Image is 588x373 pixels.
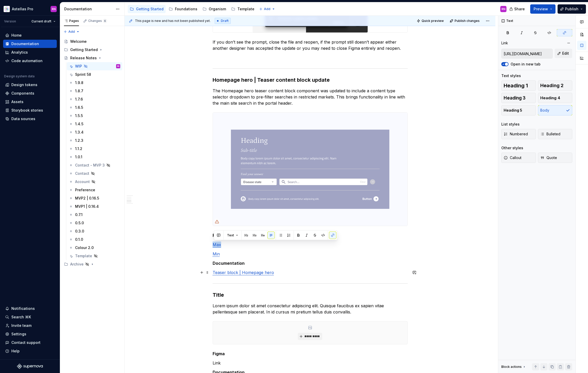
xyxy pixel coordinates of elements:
[70,55,97,61] div: Release Notes
[213,113,407,226] img: f863b3fd-93df-47d8-81b1-13f26e292109.png
[75,138,83,143] div: 1.2.3
[3,321,57,330] a: Invite team
[11,91,34,96] div: Components
[75,105,83,110] div: 1.6.5
[501,129,536,139] button: Numbered
[200,5,228,13] a: Organism
[540,83,563,88] span: Heading 2
[3,304,57,313] button: Notifications
[213,270,274,275] a: Teaser block | Homepage hero
[562,51,569,56] span: Edit
[538,80,573,91] button: Heading 2
[4,19,16,23] div: Version
[213,251,220,256] a: Min
[11,58,43,63] div: Code automation
[229,5,256,13] a: Template
[75,130,84,135] div: 1.3.4
[501,93,536,103] button: Heading 3
[67,252,122,260] a: Template
[538,129,573,139] button: Bulleted
[67,103,122,112] a: 1.6.5
[70,47,98,52] div: Getting Started
[67,211,122,219] a: 0.7.1
[75,187,95,193] div: Preference
[11,82,37,87] div: Design tokens
[29,18,58,25] button: Current draft
[3,106,57,114] a: Storybook stories
[75,212,83,217] div: 0.7.1
[11,314,31,320] div: Search ⌘K
[1,3,59,14] button: Astellas ProRN
[3,81,57,89] a: Design tokens
[67,227,122,235] a: 0.3.0
[504,95,526,101] span: Heading 3
[136,6,164,12] div: Getting Started
[501,145,523,151] div: Other styles
[213,88,408,106] p: The Homepage hero teaser content block component was updated to include a content type selector d...
[67,79,122,87] a: 1.9.8
[67,194,122,202] a: MVP2 | 0.16.5
[128,5,166,13] a: Getting Started
[213,242,221,247] a: Max
[62,46,122,54] div: Getting Started
[67,70,122,79] a: Sprint 58
[70,262,84,267] div: Archive
[67,244,122,252] a: Colour 2.0
[3,338,57,347] button: Contact support
[128,4,256,14] div: Page tree
[213,39,408,51] p: If you don’t see the prompt, close the file and reopen, if the prompt still doesn’t appear either...
[11,331,26,337] div: Settings
[11,50,28,55] div: Analytics
[75,72,91,77] div: Sprint 58
[415,17,446,24] button: Quick preview
[257,5,277,13] button: Add
[514,6,525,12] span: Share
[117,64,119,69] div: RN
[4,6,10,12] img: b2369ad3-f38c-46c1-b2a2-f2452fdbdcd2.png
[11,116,35,121] div: Data sources
[75,146,82,151] div: 1.1.2
[11,41,39,46] div: Documentation
[167,5,199,13] a: Foundations
[501,105,536,115] button: Heading 5
[11,306,35,311] div: Notifications
[103,19,107,23] span: 6
[213,360,408,366] p: Link
[504,108,522,113] span: Heading 5
[67,145,122,153] a: 1.1.2
[67,95,122,103] a: 1.7.6
[504,83,528,88] span: Heading 1
[264,7,270,11] span: Add
[3,330,57,338] a: Settings
[75,220,84,226] div: 0.5.0
[538,153,573,163] button: Quote
[504,131,528,137] span: Numbered
[62,28,81,35] button: Add
[11,99,23,104] div: Assets
[75,253,92,259] div: Template
[75,113,83,118] div: 1.5.5
[67,128,122,136] a: 1.3.4
[31,19,51,23] span: Current draft
[67,178,122,186] a: Account
[67,112,122,120] a: 1.5.5
[213,303,408,315] p: Lorem ipsum dolor sit amet consectetur adipiscing elit. Quisque faucibus ex sapien vitae pellente...
[540,155,557,160] span: Quote
[11,340,41,345] div: Contact support
[62,54,122,62] a: Release Notes
[67,219,122,227] a: 0.5.0
[534,6,548,12] span: Preview
[70,39,87,44] div: Welcome
[62,260,122,268] div: Archive
[52,7,56,11] div: RN
[17,364,43,369] svg: Supernova Logo
[501,73,521,78] div: Text styles
[67,235,122,244] a: 0.1.0
[213,261,245,266] strong: Documentation
[504,155,521,160] span: Callout
[4,74,35,78] div: Design system data
[75,237,83,242] div: 0.1.0
[67,62,122,70] a: WIPRN
[67,169,122,178] a: Contact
